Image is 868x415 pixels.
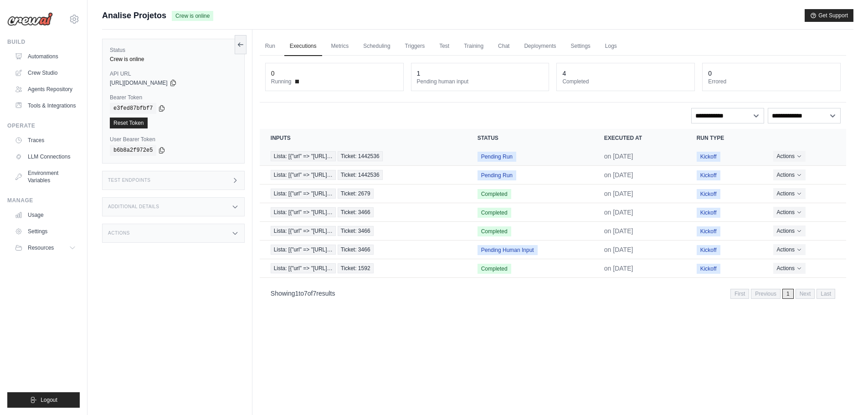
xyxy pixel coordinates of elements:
[110,79,168,87] span: [URL][DOMAIN_NAME]
[295,290,299,297] span: 1
[604,171,633,179] time: September 16, 2025 at 17:31 GMT-3
[11,208,80,222] a: Usage
[11,49,80,64] a: Automations
[271,226,456,236] a: View execution details for Lista
[458,37,489,56] a: Training
[730,289,749,299] span: First
[260,129,846,305] section: Crew executions table
[565,37,596,56] a: Settings
[271,78,292,85] span: Running
[434,37,455,56] a: Test
[493,37,515,56] a: Chat
[773,188,806,199] button: Actions for execution
[773,225,806,236] button: Actions for execution
[805,9,853,22] button: Get Support
[822,371,868,415] iframe: Chat Widget
[7,12,53,26] img: Logo
[730,289,835,299] nav: Pagination
[773,151,806,162] button: Actions for execution
[708,78,835,85] dt: Errored
[110,70,237,77] label: API URL
[697,189,720,199] span: Kickoff
[284,37,322,56] a: Executions
[697,208,720,218] span: Kickoff
[338,170,383,180] span: Ticket: 1442536
[358,37,395,56] a: Scheduling
[11,224,80,239] a: Settings
[338,226,374,236] span: Ticket: 3466
[260,37,281,56] a: Run
[478,226,511,236] span: Completed
[11,149,80,164] a: LLM Connections
[773,207,806,218] button: Actions for execution
[11,241,80,255] button: Resources
[697,170,720,180] span: Kickoff
[604,153,633,160] time: September 16, 2025 at 18:14 GMT-3
[604,209,633,216] time: June 10, 2025 at 15:31 GMT-3
[417,69,421,78] div: 1
[7,197,80,204] div: Manage
[338,151,383,161] span: Ticket: 1442536
[478,189,511,199] span: Completed
[519,37,561,56] a: Deployments
[773,169,806,180] button: Actions for execution
[28,244,54,251] span: Resources
[271,151,456,161] a: View execution details for Lista
[478,208,511,218] span: Completed
[271,263,456,273] a: View execution details for Lista
[110,145,156,156] code: b6b8a2f972e5
[271,189,456,199] a: View execution details for Lista
[41,396,57,404] span: Logout
[604,246,633,253] time: June 10, 2025 at 15:22 GMT-3
[271,245,456,255] a: View execution details for Lista
[822,371,868,415] div: Widget de chat
[686,129,762,147] th: Run Type
[697,245,720,255] span: Kickoff
[108,178,151,183] h3: Test Endpoints
[110,46,237,54] label: Status
[708,69,712,78] div: 0
[11,66,80,80] a: Crew Studio
[7,392,80,408] button: Logout
[313,290,316,297] span: 7
[478,245,538,255] span: Pending Human Input
[110,94,237,101] label: Bearer Token
[796,289,815,299] span: Next
[604,190,633,197] time: June 16, 2025 at 15:04 GMT-3
[751,289,781,299] span: Previous
[338,189,374,199] span: Ticket: 2679
[782,289,794,299] span: 1
[11,166,80,188] a: Environment Variables
[7,122,80,129] div: Operate
[108,204,159,210] h3: Additional Details
[478,264,511,274] span: Completed
[110,56,237,63] div: Crew is online
[417,78,544,85] dt: Pending human input
[593,129,686,147] th: Executed at
[604,227,633,235] time: June 10, 2025 at 15:28 GMT-3
[271,226,336,236] span: Lista: [{"url" => "[URL]…
[102,9,166,22] span: Analise Projetos
[478,152,516,162] span: Pending Run
[260,129,467,147] th: Inputs
[110,136,237,143] label: User Bearer Token
[562,69,566,78] div: 4
[562,78,689,85] dt: Completed
[338,245,374,255] span: Ticket: 3466
[478,170,516,180] span: Pending Run
[11,98,80,113] a: Tools & Integrations
[108,231,130,236] h3: Actions
[400,37,431,56] a: Triggers
[773,263,806,274] button: Actions for execution
[271,245,336,255] span: Lista: [{"url" => "[URL]…
[271,170,336,180] span: Lista: [{"url" => "[URL]…
[271,207,336,217] span: Lista: [{"url" => "[URL]…
[338,263,374,273] span: Ticket: 1592
[260,282,846,305] nav: Pagination
[271,170,456,180] a: View execution details for Lista
[697,264,720,274] span: Kickoff
[11,82,80,97] a: Agents Repository
[773,244,806,255] button: Actions for execution
[271,69,275,78] div: 0
[697,226,720,236] span: Kickoff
